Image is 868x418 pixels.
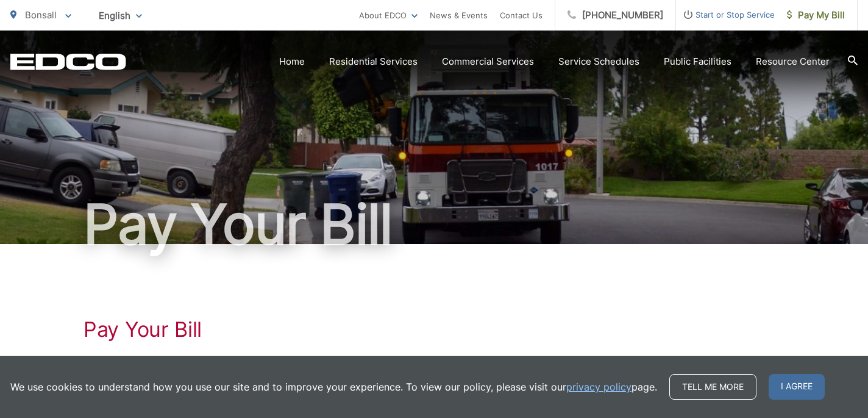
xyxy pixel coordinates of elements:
a: About EDCO [359,8,418,23]
a: Tell me more [669,374,756,400]
a: Resource Center [756,54,830,69]
a: Home [279,54,305,69]
span: I agree [769,374,825,400]
a: Contact Us [500,8,542,23]
a: EDCD logo. Return to the homepage. [10,53,126,70]
a: Residential Services [329,54,418,69]
a: Service Schedules [558,54,639,69]
span: Bonsall [25,9,57,21]
a: News & Events [430,8,488,23]
a: Public Facilities [664,54,731,69]
a: privacy policy [566,380,631,394]
p: We use cookies to understand how you use our site and to improve your experience. To view our pol... [10,380,657,394]
a: Commercial Services [442,54,534,69]
h1: Pay Your Bill [84,317,784,342]
span: Pay My Bill [787,8,845,23]
span: English [90,5,151,26]
h1: Pay Your Bill [10,194,858,255]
